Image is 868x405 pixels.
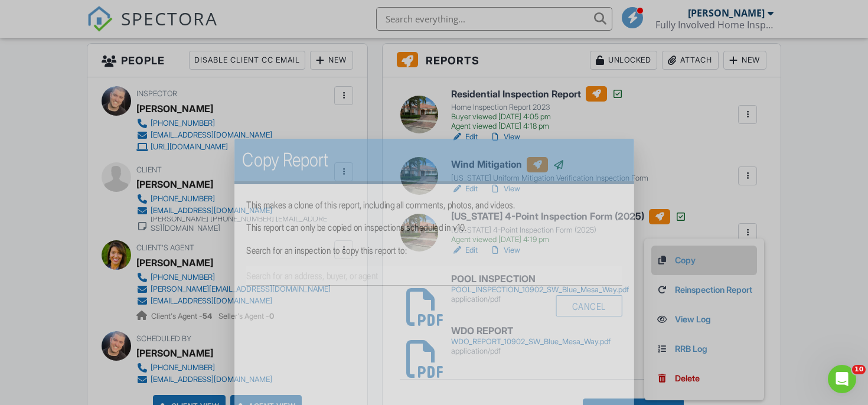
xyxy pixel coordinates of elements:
[556,295,622,316] div: Cancel
[246,266,622,286] input: Search for an address, buyer, or agent
[246,198,622,211] p: This makes a clone of this report, including all comments, photos, and videos.
[852,365,866,374] span: 10
[246,221,622,234] p: This report can only be copied on inspections scheduled in v10.
[828,365,856,393] iframe: Intercom live chat
[246,244,622,257] p: Search for an inspection to copy this report to:
[242,148,626,172] h2: Copy Report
